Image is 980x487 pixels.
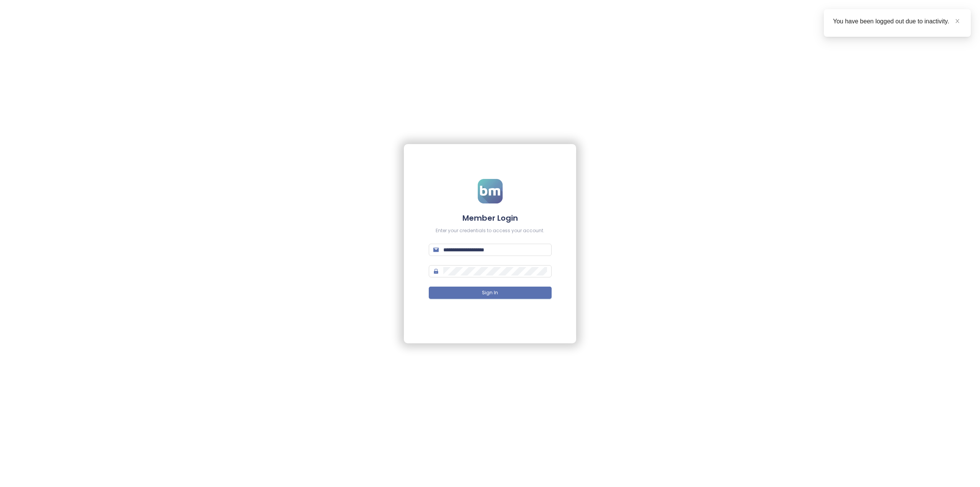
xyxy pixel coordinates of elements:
[433,247,439,253] span: mail
[482,289,498,297] span: Sign In
[429,227,552,234] div: Enter your credentials to access your account.
[429,213,552,223] h4: Member Login
[478,179,503,203] img: logo
[833,17,962,26] div: You have been logged out due to inactivity.
[433,269,439,274] span: lock
[429,287,552,299] button: Sign In
[955,18,960,24] span: close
